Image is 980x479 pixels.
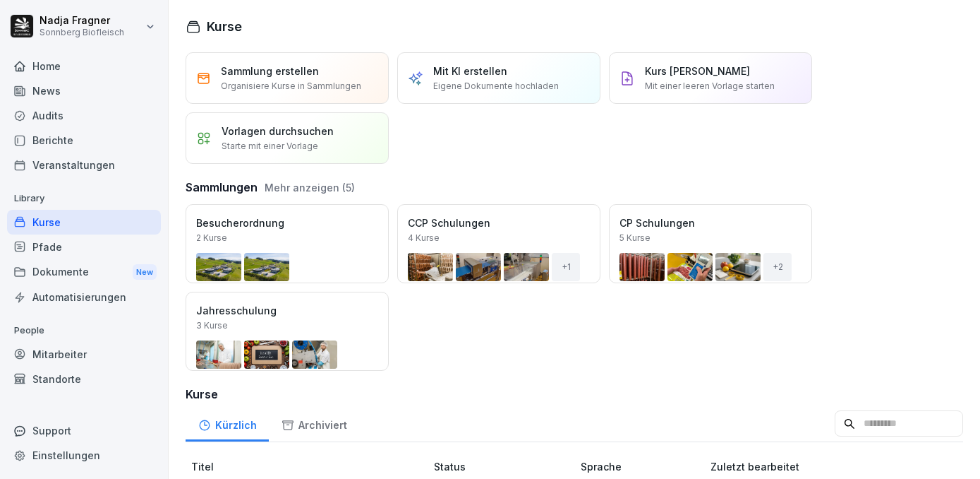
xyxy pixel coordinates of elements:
[7,78,161,103] a: News
[7,210,161,235] a: Kurse
[609,204,812,283] a: CP Schulungen5 Kurse+2
[186,204,389,283] a: Besucherordnung2 Kurse
[7,418,161,443] div: Support
[552,253,580,281] div: + 1
[222,124,334,138] p: Vorlagen durchsuchen
[408,215,590,230] p: CCP Schulungen
[7,153,161,177] a: Veranstaltungen
[645,64,750,78] p: Kurs [PERSON_NAME]
[433,64,507,78] p: Mit KI erstellen
[619,232,651,244] p: 5 Kurse
[7,367,161,391] a: Standorte
[581,459,705,474] p: Sprache
[196,319,228,332] p: 3 Kurse
[7,443,161,468] a: Einstellungen
[434,459,574,474] p: Status
[408,232,440,244] p: 4 Kurse
[7,259,161,285] div: Dokumente
[397,204,600,283] a: CCP Schulungen4 Kurse+1
[196,232,227,244] p: 2 Kurse
[196,303,378,318] p: Jahresschulung
[221,80,361,93] p: Organisiere Kurse in Sammlungen
[645,80,775,93] p: Mit einer leeren Vorlage starten
[191,459,428,474] p: Titel
[710,459,898,474] p: Zuletzt bearbeitet
[186,179,258,196] h3: Sammlungen
[763,253,792,281] div: + 2
[7,128,161,153] a: Berichte
[222,140,318,153] p: Starte mit einer Vorlage
[221,64,319,78] p: Sammlung erstellen
[207,17,242,36] h1: Kurse
[7,342,161,367] a: Mitarbeiter
[7,319,161,342] p: People
[196,215,378,230] p: Besucherordnung
[269,406,359,442] a: Archiviert
[265,180,355,195] button: Mehr anzeigen (5)
[40,28,124,37] p: Sonnberg Biofleisch
[186,386,963,403] h3: Kurse
[619,215,801,230] p: CP Schulungen
[186,292,389,371] a: Jahresschulung3 Kurse
[186,406,269,442] a: Kürzlich
[7,54,161,78] a: Home
[7,235,161,259] a: Pfade
[7,285,161,309] a: Automatisierungen
[40,15,124,27] p: Nadja Fragner
[7,187,161,210] p: Library
[133,264,157,280] div: New
[7,259,161,285] a: DokumenteNew
[7,103,161,128] a: Audits
[433,80,559,93] p: Eigene Dokumente hochladen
